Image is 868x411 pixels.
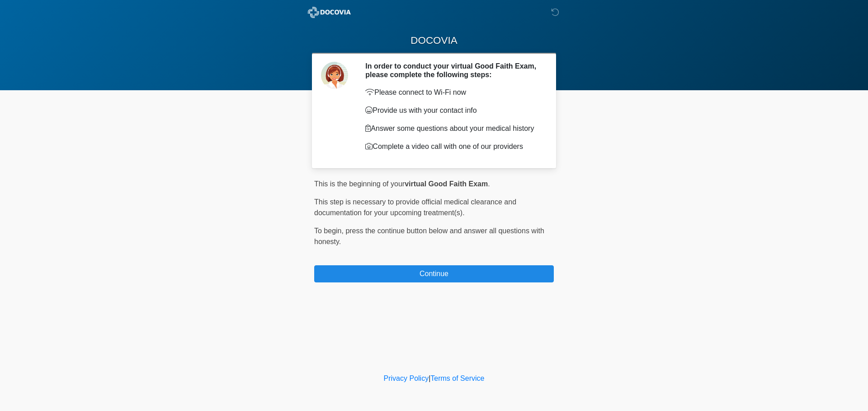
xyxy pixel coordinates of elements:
[314,180,405,188] span: This is the beginning of your
[365,62,540,79] h2: In order to conduct your virtual Good Faith Exam, please complete the following steps:
[321,62,348,89] img: Agent Avatar
[365,87,540,98] p: Please connect to Wi-Fi now
[307,32,561,49] h1: DOCOVIA
[314,227,345,235] span: To begin,
[488,180,490,188] span: .
[314,265,554,282] button: Continue
[430,374,484,382] a: Terms of Service
[365,123,540,134] p: Answer some questions about your medical history
[365,105,540,116] p: Provide us with your contact info
[365,141,540,152] p: Complete a video call with one of our providers
[405,180,488,188] strong: virtual Good Faith Exam
[305,7,354,18] img: ABC Med Spa- GFEase Logo
[429,374,430,382] a: |
[314,227,544,245] span: press the continue button below and answer all questions with honesty.
[314,198,516,217] span: This step is necessary to provide official medical clearance and documentation for your upcoming ...
[384,374,429,382] a: Privacy Policy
